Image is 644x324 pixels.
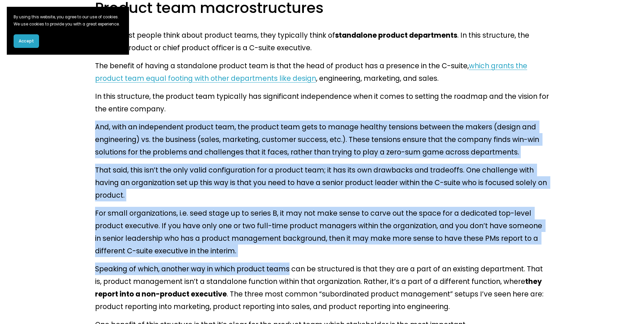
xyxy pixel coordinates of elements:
[95,164,549,201] p: That said, this isn’t the only valid configuration for a product team; it has its own drawbacks a...
[95,90,549,115] p: In this structure, the product team typically has significant independence when it comes to setti...
[95,29,549,54] p: When most people think about product teams, they typically think of . In this structure, the head...
[14,14,122,28] p: By using this website, you agree to our use of cookies. We use cookies to provide you with a grea...
[95,59,549,85] p: The benefit of having a standalone product team is that the head of product has a presence in the...
[95,276,543,299] strong: they report into a non-product executive
[95,263,549,313] p: Speaking of which, another way in which product teams can be structured is that they are a part o...
[335,30,457,40] strong: standalone product departments
[95,207,549,257] p: For small organizations, i.e. seed stage up to series B, it may not make sense to carve out the s...
[14,34,39,48] button: Accept
[7,7,129,55] section: Cookie banner
[95,121,549,158] p: And, with an independent product team, the product team gets to manage healthy tensions between t...
[19,38,34,44] span: Accept
[95,61,527,83] a: which grants the product team equal footing with other departments like design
